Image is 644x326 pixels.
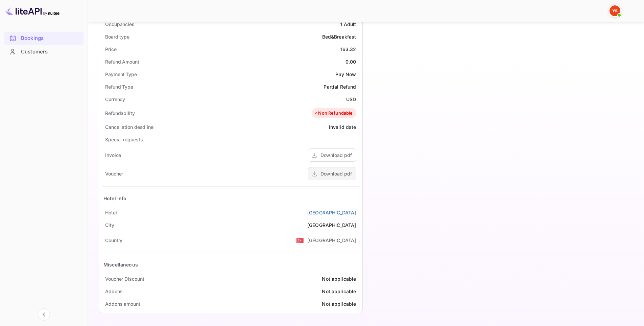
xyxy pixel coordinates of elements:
div: Invalid date [329,123,356,131]
div: [GEOGRAPHIC_DATA] [307,237,356,244]
div: Customers [4,45,84,59]
div: Voucher [105,170,123,177]
a: Bookings [4,32,84,44]
div: Customers [21,48,80,56]
div: Pay Now [335,71,356,78]
div: Addons amount [105,300,140,307]
span: United States [296,234,304,246]
div: Bed&Breakfast [322,33,356,40]
div: Hotel Info [103,195,127,202]
div: Bookings [21,34,80,42]
div: Cancellation deadline [105,123,153,131]
div: Occupancies [105,21,135,28]
a: [GEOGRAPHIC_DATA] [307,209,356,216]
div: Download pdf [320,170,352,177]
div: Non Refundable [313,110,353,117]
div: Price [105,46,117,53]
div: City [105,222,114,229]
div: Hotel [105,209,117,216]
div: Partial Refund [324,83,356,90]
img: LiteAPI logo [5,5,59,16]
div: USD [346,96,356,103]
div: Country [105,237,122,244]
a: Customers [4,45,84,58]
div: Not applicable [322,300,356,307]
div: Download pdf [320,152,352,159]
div: Voucher Discount [105,275,144,282]
div: 1 Adult [340,21,356,28]
div: Addons [105,288,122,295]
div: Payment Type [105,71,137,78]
div: Board type [105,33,129,40]
div: Special requests [105,136,143,143]
img: Yandex Support [610,5,620,16]
div: Bookings [4,32,84,45]
div: 163.32 [340,46,356,53]
div: Refund Type [105,83,133,90]
div: [GEOGRAPHIC_DATA] [307,222,356,229]
div: 0.00 [345,58,356,65]
button: Collapse navigation [38,308,50,321]
div: Not applicable [322,288,356,295]
div: Not applicable [322,275,356,282]
div: Currency [105,96,125,103]
div: Invoice [105,152,121,159]
div: Miscellaneous [103,261,138,268]
div: Refundability [105,110,135,117]
div: Refund Amount [105,58,139,65]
